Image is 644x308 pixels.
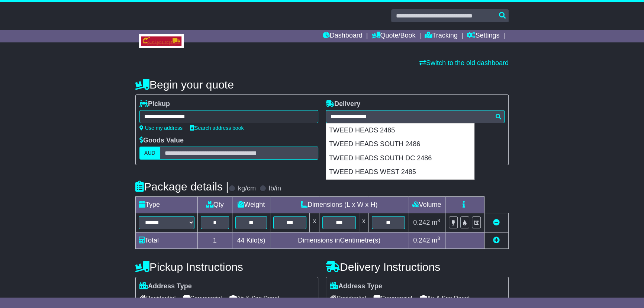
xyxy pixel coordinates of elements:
[413,237,430,244] span: 0.242
[467,30,499,42] a: Settings
[198,232,232,249] td: 1
[326,137,474,151] div: TWEED HEADS SOUTH 2486
[237,237,244,244] span: 44
[139,137,184,145] label: Goods Value
[136,232,198,249] td: Total
[419,59,509,67] a: Switch to the old dashboard
[232,197,270,213] td: Weight
[408,197,445,213] td: Volume
[139,292,176,304] span: Residential
[139,282,192,291] label: Address Type
[270,197,408,213] td: Dimensions (L x W x H)
[139,147,160,160] label: AUD
[135,78,509,91] h4: Begin your quote
[493,237,500,244] a: Add new item
[190,125,244,131] a: Search address book
[373,292,412,304] span: Commercial
[326,165,474,179] div: TWEED HEADS WEST 2485
[326,123,474,138] div: TWEED HEADS 2485
[238,185,256,193] label: kg/cm
[183,292,222,304] span: Commercial
[437,235,440,241] sup: 3
[359,213,368,232] td: x
[139,100,170,108] label: Pickup
[330,282,382,291] label: Address Type
[432,219,440,226] span: m
[310,213,319,232] td: x
[425,30,457,42] a: Tracking
[139,125,183,131] a: Use my address
[493,219,500,226] a: Remove this item
[135,180,229,193] h4: Package details |
[135,261,318,273] h4: Pickup Instructions
[326,100,360,108] label: Delivery
[326,261,509,273] h4: Delivery Instructions
[420,292,470,304] span: Air & Sea Depot
[432,237,440,244] span: m
[232,232,270,249] td: Kilo(s)
[323,30,363,42] a: Dashboard
[198,197,232,213] td: Qty
[229,292,280,304] span: Air & Sea Depot
[136,197,198,213] td: Type
[326,151,474,166] div: TWEED HEADS SOUTH DC 2486
[330,292,366,304] span: Residential
[437,218,440,223] sup: 3
[269,185,281,193] label: lb/in
[413,219,430,226] span: 0.242
[270,232,408,249] td: Dimensions in Centimetre(s)
[371,30,415,42] a: Quote/Book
